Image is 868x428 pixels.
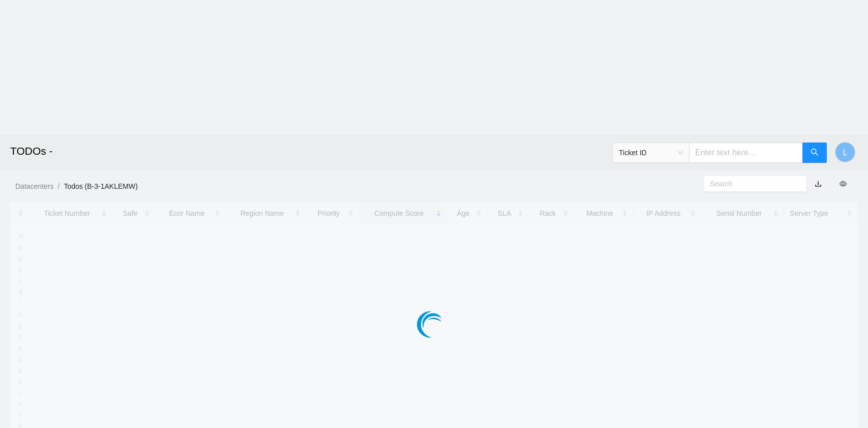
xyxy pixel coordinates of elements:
[710,178,792,189] input: Search
[10,135,604,167] h2: TODOs -
[835,142,855,162] button: L
[840,180,847,187] span: eye
[57,182,59,190] span: /
[689,142,803,163] input: Enter text here...
[802,142,827,163] button: search
[15,182,53,190] a: Datacenters
[807,176,829,192] button: download
[64,182,137,190] a: Todos (B-3-1AKLEMW)
[811,148,819,158] span: search
[843,146,848,159] span: L
[619,145,683,160] span: Ticket ID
